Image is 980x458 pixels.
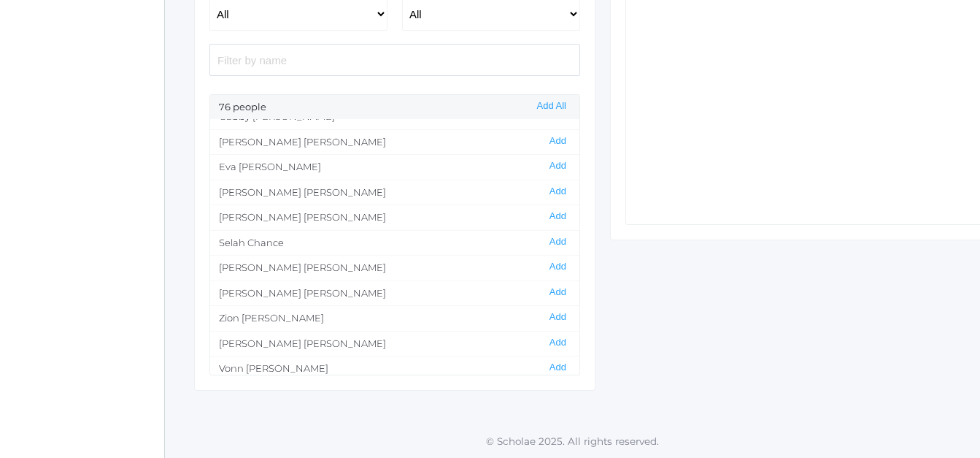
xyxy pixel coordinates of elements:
[210,95,579,120] div: 76 people
[210,205,579,230] li: [PERSON_NAME] [PERSON_NAME]
[210,331,579,356] li: [PERSON_NAME] [PERSON_NAME]
[545,210,571,223] button: Add
[545,337,571,349] button: Add
[545,135,571,148] button: Add
[210,280,579,306] li: [PERSON_NAME] [PERSON_NAME]
[545,160,571,172] button: Add
[210,180,579,205] li: [PERSON_NAME] [PERSON_NAME]
[545,311,571,324] button: Add
[210,230,579,256] li: Selah Chance
[210,129,579,155] li: [PERSON_NAME] [PERSON_NAME]
[165,434,980,449] p: © Scholae 2025. All rights reserved.
[210,305,579,331] li: Zion [PERSON_NAME]
[545,286,571,299] button: Add
[210,154,579,180] li: Eva [PERSON_NAME]
[210,356,579,381] li: Vonn [PERSON_NAME]
[210,255,579,280] li: [PERSON_NAME] [PERSON_NAME]
[545,186,571,198] button: Add
[533,100,571,112] button: Add All
[545,362,571,374] button: Add
[209,44,580,75] input: Filter by name
[545,261,571,273] button: Add
[545,236,571,248] button: Add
